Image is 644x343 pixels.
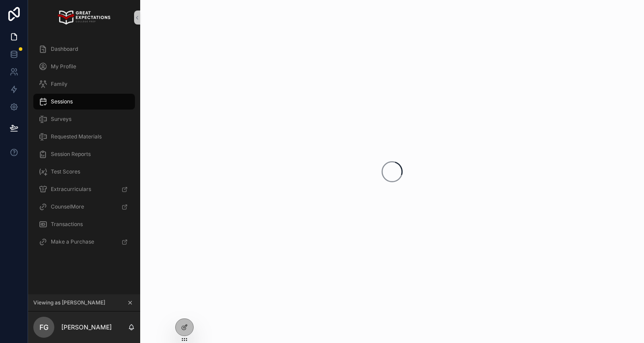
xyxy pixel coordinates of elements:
a: CounselMore [33,199,135,215]
a: Dashboard [33,41,135,57]
a: Transactions [33,216,135,232]
a: Requested Materials [33,129,135,145]
span: Extracurriculars [51,186,91,193]
a: Surveys [33,111,135,127]
span: FG [39,322,49,332]
span: CounselMore [51,203,84,210]
span: Surveys [51,116,71,123]
span: Sessions [51,98,73,105]
a: Test Scores [33,164,135,180]
a: Family [33,76,135,92]
a: My Profile [33,59,135,74]
div: scrollable content [28,35,140,261]
img: App logo [58,11,110,25]
span: Make a Purchase [51,238,94,245]
a: Extracurriculars [33,181,135,197]
span: Session Reports [51,151,91,158]
span: Transactions [51,221,83,228]
span: Viewing as [PERSON_NAME] [33,299,105,306]
a: Sessions [33,94,135,110]
span: My Profile [51,63,76,70]
span: Requested Materials [51,133,102,140]
p: [PERSON_NAME] [61,323,112,332]
span: Dashboard [51,46,78,53]
a: Make a Purchase [33,234,135,250]
span: Test Scores [51,168,80,175]
span: Family [51,81,67,88]
a: Session Reports [33,146,135,162]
